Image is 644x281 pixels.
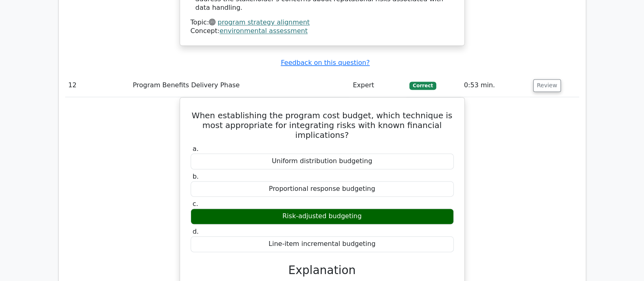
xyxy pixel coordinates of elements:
h5: When establishing the program cost budget, which technique is most appropriate for integrating ri... [190,111,455,140]
td: 12 [65,74,130,97]
span: a. [193,145,199,153]
div: Uniform distribution budgeting [191,153,454,169]
div: Line-item incremental budgeting [191,236,454,252]
td: Expert [349,74,406,97]
div: Concept: [191,27,454,35]
a: Feedback on this question? [281,59,369,66]
button: Review [533,79,561,92]
a: program strategy alignment [218,18,310,26]
td: 0:53 min. [461,74,530,97]
span: b. [193,173,199,180]
td: Program Benefits Delivery Phase [130,74,349,97]
span: Correct [409,82,436,90]
div: Proportional response budgeting [191,181,454,197]
div: Topic: [191,18,454,27]
a: environmental assessment [220,27,308,35]
div: Risk-adjusted budgeting [191,208,454,224]
h3: Explanation [196,263,449,277]
span: d. [193,228,199,235]
span: c. [193,200,198,208]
